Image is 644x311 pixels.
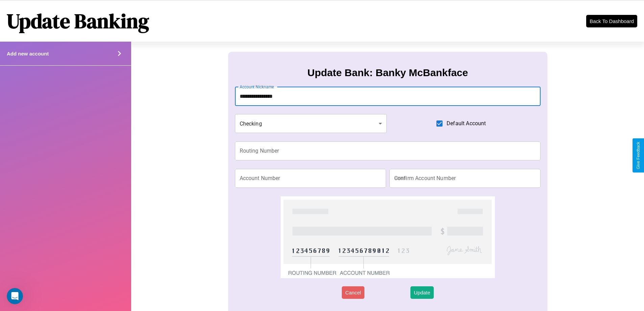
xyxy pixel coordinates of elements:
label: Account Nickname [240,84,274,90]
div: Checking [235,114,387,133]
h3: Update Bank: Banky McBankface [307,67,468,79]
button: Back To Dashboard [586,15,637,27]
button: Cancel [342,286,364,299]
span: Default Account [447,119,486,128]
iframe: Intercom live chat [7,288,23,304]
div: Give Feedback [636,142,641,169]
img: check [281,196,495,278]
h1: Update Banking [7,7,149,35]
button: Update [410,286,433,299]
h4: Add new account [7,51,49,57]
